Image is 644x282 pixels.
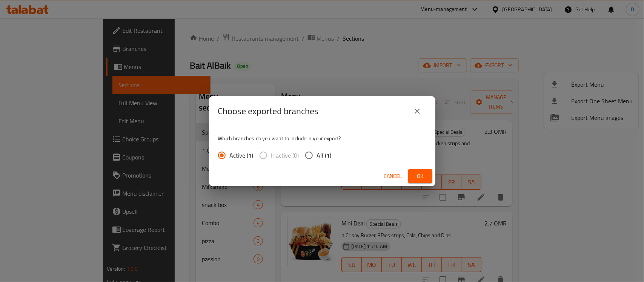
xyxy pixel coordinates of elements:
[381,169,405,183] button: Cancel
[271,151,299,160] span: Inactive (0)
[218,105,319,117] h2: Choose exported branches
[218,135,426,142] p: Which branches do you want to include in your export?
[384,172,402,181] span: Cancel
[230,151,254,160] span: Active (1)
[414,172,426,181] span: Ok
[408,102,426,120] button: close
[408,169,432,183] button: Ok
[317,151,332,160] span: All (1)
